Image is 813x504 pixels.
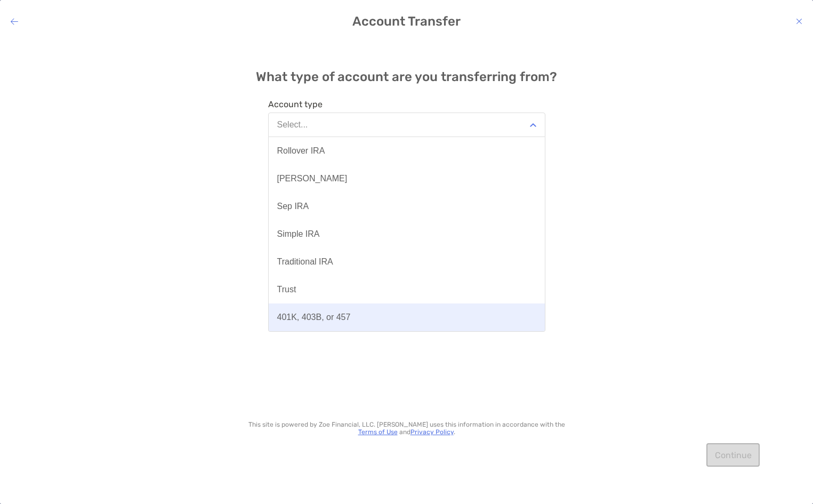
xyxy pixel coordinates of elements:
button: Rollover IRA [269,137,545,165]
div: Trust [277,285,296,294]
h4: What type of account are you transferring from? [256,69,557,84]
p: This site is powered by Zoe Financial, LLC. [PERSON_NAME] uses this information in accordance wit... [246,421,567,436]
div: Simple IRA [277,229,320,239]
button: Trust [269,276,545,303]
button: [PERSON_NAME] [269,165,545,193]
div: Rollover IRA [277,146,325,156]
div: [PERSON_NAME] [277,174,348,183]
button: Simple IRA [269,220,545,248]
span: Account type [268,99,545,109]
div: 401K, 403B, or 457 [277,313,351,322]
div: Sep IRA [277,202,309,211]
div: Select... [277,120,308,130]
button: Traditional IRA [269,248,545,276]
a: Privacy Policy [410,428,454,436]
div: Traditional IRA [277,257,333,267]
img: Open dropdown arrow [530,123,536,127]
button: Select... [268,113,545,137]
button: 401K, 403B, or 457 [269,303,545,331]
button: Sep IRA [269,193,545,220]
a: Terms of Use [358,428,398,436]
